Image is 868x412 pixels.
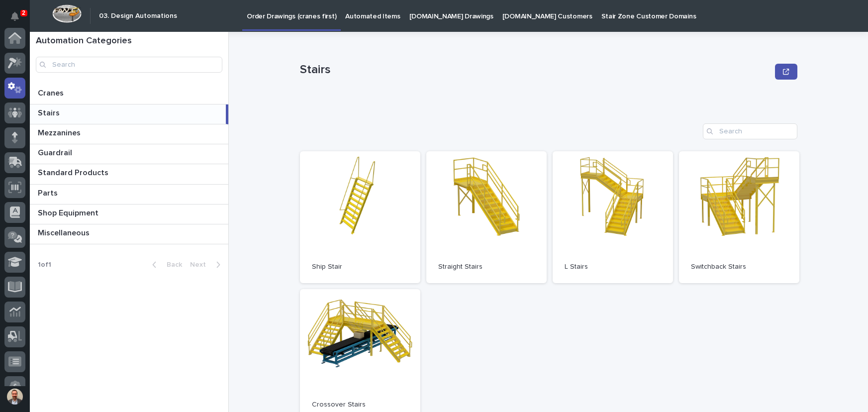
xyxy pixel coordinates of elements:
p: Parts [38,187,60,198]
a: MiscellaneousMiscellaneous [30,224,228,244]
a: Switchback Stairs [679,151,799,283]
button: Notifications [4,6,25,27]
p: Guardrail [38,146,74,158]
span: Next [190,261,212,268]
input: Search [703,123,797,139]
button: Back [144,260,186,269]
a: Ship Stair [300,151,420,283]
p: Crossover Stairs [312,401,408,409]
p: Stairs [38,106,62,118]
p: Mezzanines [38,126,83,138]
a: Shop EquipmentShop Equipment [30,205,228,224]
a: PartsParts [30,185,228,205]
p: L Stairs [565,263,661,271]
a: GuardrailGuardrail [30,144,228,164]
input: Search [36,57,222,73]
a: MezzaninesMezzanines [30,124,228,144]
a: Standard ProductsStandard Products [30,164,228,184]
p: 2 [22,9,25,16]
h1: Automation Categories [36,36,222,47]
p: 1 of 1 [30,253,59,277]
img: Workspace Logo [52,4,82,23]
p: Stairs [300,63,772,77]
a: L Stairs [553,151,673,283]
a: Straight Stairs [426,151,547,283]
p: Standard Products [38,166,110,178]
a: CranesCranes [30,85,228,104]
span: Back [161,261,182,268]
h2: 03. Design Automations [99,12,177,20]
p: Straight Stairs [438,263,535,271]
p: Miscellaneous [38,226,92,238]
p: Cranes [38,87,66,98]
a: StairsStairs [30,104,228,124]
p: Shop Equipment [38,206,100,218]
p: Switchback Stairs [691,263,787,271]
button: Next [186,260,228,269]
button: users-avatar [4,386,25,407]
div: Notifications2 [12,12,25,28]
p: Ship Stair [312,263,408,271]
